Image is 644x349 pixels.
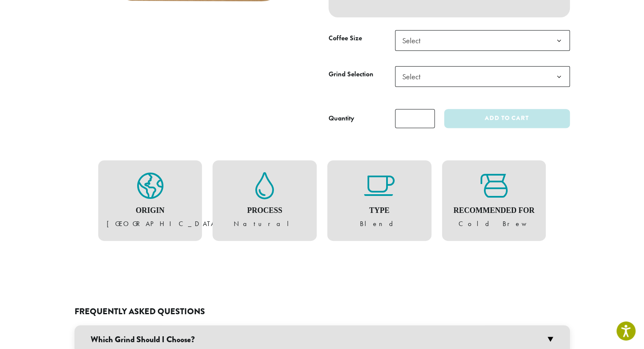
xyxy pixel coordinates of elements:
figure: Blend [336,172,423,229]
label: Grind Selection [329,68,395,81]
span: Select [399,32,429,49]
figure: Natural [221,172,308,229]
span: Select [395,30,570,51]
h4: Origin [107,206,194,215]
span: Select [399,68,429,85]
label: Coffee Size [329,32,395,45]
button: Add to cart [444,109,569,128]
div: Quantity [329,113,354,123]
figure: Cold Brew [451,172,538,229]
h4: Process [221,206,308,215]
h4: Type [336,206,423,215]
figure: [GEOGRAPHIC_DATA] [107,172,194,229]
input: Product quantity [395,109,435,128]
h4: Recommended For [451,206,538,215]
h2: Frequently Asked Questions [75,307,570,317]
span: Select [395,66,570,87]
